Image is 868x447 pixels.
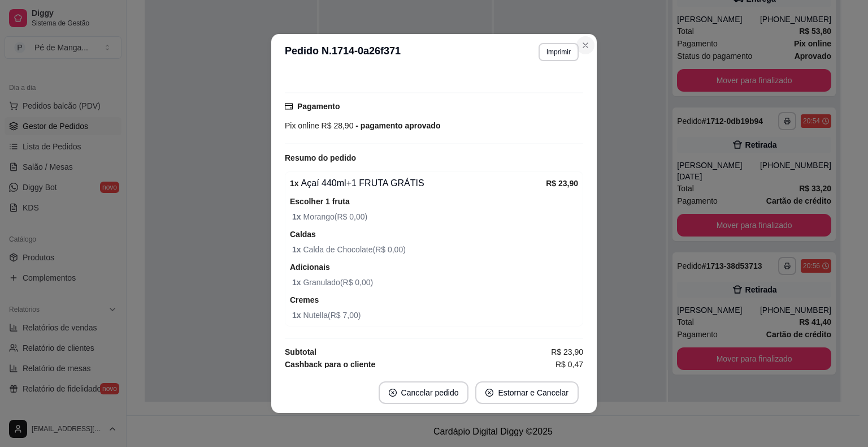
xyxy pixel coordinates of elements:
strong: 1 x [292,212,303,221]
span: Morango ( R$ 0,00 ) [292,210,578,223]
span: close-circle [389,389,397,397]
span: - pagamento aprovado [353,121,440,130]
strong: Cashback para o cliente [285,360,375,369]
button: close-circleEstornar e Cancelar [475,381,579,404]
strong: Escolher 1 fruta [290,197,350,206]
strong: Caldas [290,230,316,239]
span: close-circle [485,389,493,397]
strong: Pagamento [297,102,340,111]
strong: R$ 23,90 [546,179,578,188]
strong: Resumo do pedido [285,153,356,162]
span: Nutella ( R$ 7,00 ) [292,309,578,321]
strong: Cremes [290,295,319,304]
strong: Subtotal [285,347,316,356]
span: Calda de Chocolate ( R$ 0,00 ) [292,243,578,256]
span: R$ 23,90 [551,346,583,358]
strong: 1 x [290,179,299,188]
button: close-circleCancelar pedido [379,381,469,404]
div: Açaí 440ml+1 FRUTA GRÁTIS [290,177,546,190]
h3: Pedido N. 1714-0a26f371 [285,43,401,61]
span: Pix online [285,121,319,130]
strong: Adicionais [290,263,330,272]
strong: 1 x [292,311,303,320]
span: R$ 0,47 [555,358,583,371]
button: Close [576,36,594,54]
span: credit-card [285,102,293,110]
button: Imprimir [539,43,579,61]
span: Granulado ( R$ 0,00 ) [292,276,578,289]
span: R$ 28,90 [319,121,354,130]
strong: 1 x [292,245,303,254]
strong: 1 x [292,278,303,287]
